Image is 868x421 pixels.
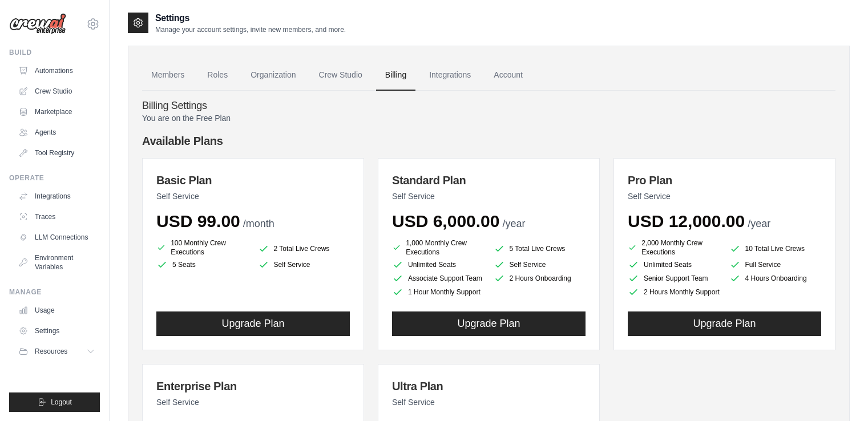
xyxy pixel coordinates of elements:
[9,392,100,412] button: Logout
[156,259,249,270] li: 5 Seats
[748,218,770,229] span: /year
[241,60,305,91] a: Organization
[494,259,586,270] li: Self Service
[258,259,350,270] li: Self Service
[14,208,100,226] a: Traces
[392,238,485,257] li: 1,000 Monthly Crew Executions
[628,311,821,336] button: Upgrade Plan
[729,241,822,257] li: 10 Total Live Crews
[14,228,100,246] a: LLM Connections
[14,144,100,162] a: Tool Registry
[156,172,350,188] h3: Basic Plan
[14,62,100,80] a: Automations
[494,241,586,257] li: 5 Total Live Crews
[142,60,193,91] a: Members
[198,60,237,91] a: Roles
[628,212,745,230] span: USD 12,000.00
[485,60,532,91] a: Account
[392,212,499,230] span: USD 6,000.00
[14,342,100,361] button: Resources
[155,25,346,34] p: Manage your account settings, invite new members, and more.
[9,173,100,183] div: Operate
[420,60,480,91] a: Integrations
[51,398,72,407] span: Logout
[502,218,525,229] span: /year
[156,378,350,394] h3: Enterprise Plan
[9,48,100,57] div: Build
[156,396,350,408] p: Self Service
[14,103,100,121] a: Marketplace
[392,396,586,408] p: Self Service
[156,191,350,202] p: Self Service
[392,259,485,270] li: Unlimited Seats
[392,273,485,284] li: Associate Support Team
[35,347,67,356] span: Resources
[14,82,100,100] a: Crew Studio
[142,112,835,124] p: You are on the Free Plan
[628,191,821,202] p: Self Service
[494,273,586,284] li: 2 Hours Onboarding
[376,60,415,91] a: Billing
[243,218,274,229] span: /month
[156,311,350,336] button: Upgrade Plan
[156,238,249,257] li: 100 Monthly Crew Executions
[628,238,720,257] li: 2,000 Monthly Crew Executions
[9,288,100,297] div: Manage
[392,191,586,202] p: Self Service
[628,172,821,188] h3: Pro Plan
[628,286,720,298] li: 2 Hours Monthly Support
[392,172,586,188] h3: Standard Plan
[628,259,720,270] li: Unlimited Seats
[628,273,720,284] li: Senior Support Team
[392,311,586,336] button: Upgrade Plan
[14,249,100,276] a: Environment Variables
[310,60,372,91] a: Crew Studio
[392,378,586,394] h3: Ultra Plan
[156,212,240,230] span: USD 99.00
[14,322,100,340] a: Settings
[729,259,822,270] li: Full Service
[14,301,100,319] a: Usage
[9,13,66,35] img: Logo
[258,241,350,257] li: 2 Total Live Crews
[14,123,100,141] a: Agents
[142,100,835,112] h4: Billing Settings
[155,11,346,25] h2: Settings
[142,133,835,149] h4: Available Plans
[729,273,822,284] li: 4 Hours Onboarding
[14,187,100,205] a: Integrations
[392,286,485,298] li: 1 Hour Monthly Support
